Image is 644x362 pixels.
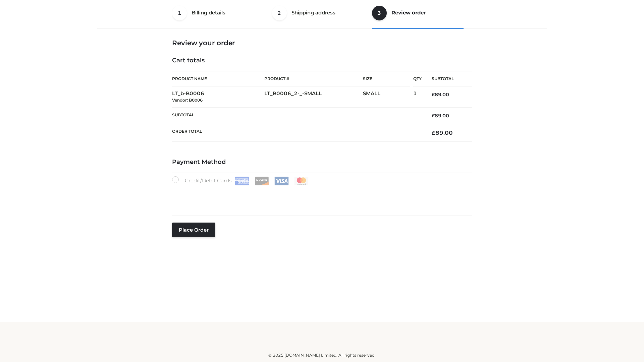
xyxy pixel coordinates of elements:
th: Size [363,71,410,86]
img: Mastercard [294,177,309,185]
th: Qty [413,71,422,86]
img: Amex [235,177,249,185]
bdi: 89.00 [432,129,453,136]
img: Visa [274,177,289,185]
th: Product # [264,71,363,86]
h4: Cart totals [172,57,472,64]
td: SMALL [363,86,413,108]
img: Discover [255,177,269,185]
td: LT_B0006_2-_-SMALL [264,86,363,108]
th: Subtotal [172,107,422,124]
td: 1 [413,86,422,108]
td: LT_b-B0006 [172,86,264,108]
span: £ [432,92,435,98]
span: £ [432,129,435,136]
h4: Payment Method [172,159,472,166]
th: Product Name [172,71,264,86]
small: Vendor: B0006 [172,98,203,103]
iframe: Secure payment input frame [171,184,471,208]
th: Order Total [172,124,422,142]
div: © 2025 [DOMAIN_NAME] Limited. All rights reserved. [100,352,544,359]
button: Place order [172,223,215,237]
th: Subtotal [422,71,472,86]
bdi: 89.00 [432,113,449,119]
span: £ [432,113,435,119]
bdi: 89.00 [432,92,449,98]
h3: Review your order [172,39,472,47]
label: Credit/Debit Cards [172,176,309,185]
